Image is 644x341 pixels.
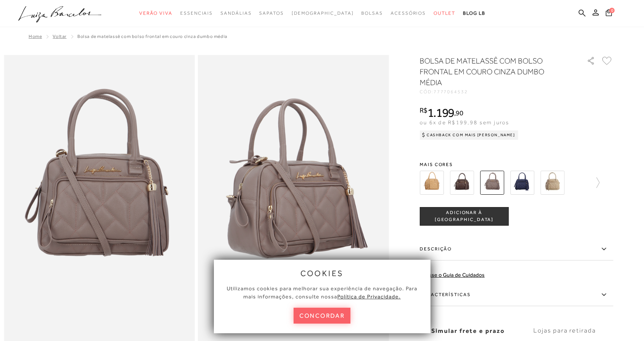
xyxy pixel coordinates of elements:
a: noSubCategoriesText [361,6,383,21]
span: Sandálias [220,10,251,16]
h1: BOLSA DE MATELASSÊ COM BOLSO FRONTAL EM COURO CINZA DUMBO MÉDIA [420,55,565,88]
a: Home [29,34,42,39]
span: Sapatos [259,10,284,16]
img: BOLSA MÉDIA MATELASSÊ FRONTAL AZUL ATLÂNTICO [510,171,534,195]
img: BOLSA DE MATELASSÊ COM BOLSO FRONTAL EM COURO CINZA DUMBO MÉDIA [480,171,504,195]
button: 0 [603,9,614,19]
span: BLOG LB [463,10,485,16]
a: BLOG LB [463,6,485,21]
a: noSubCategoriesText [391,6,426,21]
img: BOLSA MÉDIA MATELASSÊ FRONTAL BEGE NATA [540,171,564,195]
a: noSubCategoriesText [259,6,284,21]
span: Verão Viva [139,10,173,16]
span: Mais cores [420,162,613,167]
div: CÓD: [420,89,574,94]
span: ou 6x de R$199,98 sem juros [420,119,509,125]
span: BOLSA DE MATELASSÊ COM BOLSO FRONTAL EM COURO CINZA DUMBO MÉDIA [77,34,227,39]
span: [DEMOGRAPHIC_DATA] [292,10,354,16]
span: 1.199 [427,106,454,120]
a: Política de Privacidade. [337,293,401,300]
span: Essenciais [180,10,213,16]
button: ADICIONAR À [GEOGRAPHIC_DATA] [420,207,509,226]
span: ADICIONAR À [GEOGRAPHIC_DATA] [420,209,508,223]
img: BOLSA DE MATELASSÊ COM BOLSO FRONTAL EM COURO BEGE AREIA MÉDIA [420,171,444,195]
span: Bolsas [361,10,383,16]
a: Voltar [53,34,67,39]
span: 7777064532 [434,89,468,94]
a: noSubCategoriesText [180,6,213,21]
span: Acessórios [391,10,426,16]
a: noSubCategoriesText [220,6,251,21]
img: BOLSA DE MATELASSÊ COM BOLSO FRONTAL EM COURO CAFÉ MÉDIA [450,171,474,195]
a: noSubCategoriesText [139,6,173,21]
label: Descrição [420,238,613,260]
a: Acesse o Guia de Cuidados [420,272,485,278]
span: 90 [456,109,463,117]
span: 0 [609,8,615,13]
label: Características [420,284,613,306]
a: noSubCategoriesText [292,6,354,21]
span: Outlet [434,10,455,16]
button: concordar [294,308,351,324]
i: R$ [420,107,427,114]
i: , [454,110,463,117]
span: cookies [301,269,344,278]
div: Cashback com Mais [PERSON_NAME] [420,130,518,140]
span: Utilizamos cookies para melhorar sua experiência de navegação. Para mais informações, consulte nossa [227,285,417,300]
a: noSubCategoriesText [434,6,455,21]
